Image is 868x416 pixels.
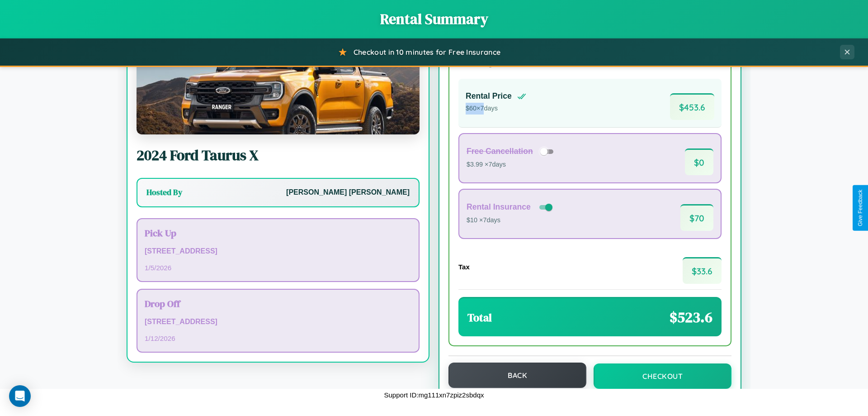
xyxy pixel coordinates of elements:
[594,363,731,389] button: Checkout
[145,262,411,274] p: 1 / 5 / 2026
[286,186,410,199] p: [PERSON_NAME] [PERSON_NAME]
[137,44,420,134] img: Ford Taurus X
[145,332,411,344] p: 1 / 12 / 2026
[466,91,512,101] h4: Rental Price
[9,9,859,29] h1: Rental Summary
[467,202,531,212] h4: Rental Insurance
[9,385,31,407] div: Open Intercom Messenger
[145,226,411,239] h3: Pick Up
[683,257,722,284] span: $ 33.6
[467,159,557,171] p: $3.99 × 7 days
[680,204,713,231] span: $ 70
[857,190,863,226] div: Give Feedback
[467,147,533,156] h4: Free Cancellation
[145,316,411,329] p: [STREET_ADDRESS]
[354,48,500,57] span: Checkout in 10 minutes for Free Insurance
[466,103,526,115] p: $ 60 × 7 days
[384,389,484,401] p: Support ID: mg111xn7zpiz2sbdqx
[145,245,411,258] p: [STREET_ADDRESS]
[467,310,492,325] h3: Total
[145,297,411,310] h3: Drop Off
[137,145,420,165] h2: 2024 Ford Taurus X
[458,263,470,271] h4: Tax
[146,187,182,198] h3: Hosted By
[448,363,586,388] button: Back
[670,307,712,327] span: $ 523.6
[685,148,713,175] span: $ 0
[467,215,554,226] p: $10 × 7 days
[670,93,714,120] span: $ 453.6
